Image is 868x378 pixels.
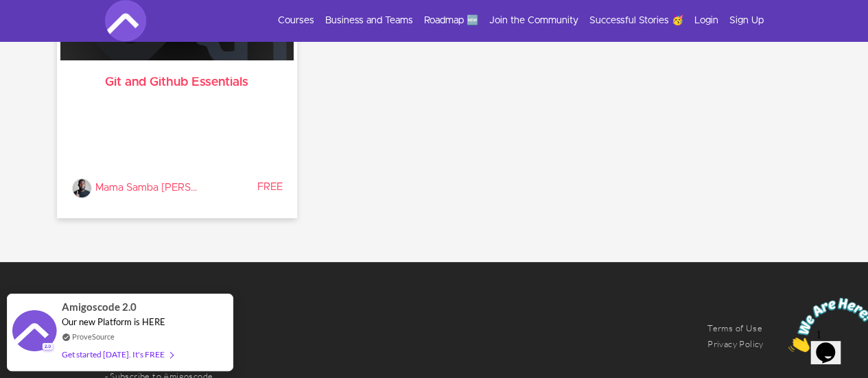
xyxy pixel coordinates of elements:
a: Successful Stories 🥳 [589,14,683,27]
img: Mama Samba Braima Nelson [71,178,92,198]
span: 1 [5,5,11,17]
img: provesource social proof notification image [12,310,57,355]
a: Login [694,14,718,27]
a: Join the Community [489,14,578,27]
a: Business and Teams [325,14,413,27]
a: Sign Up [729,14,764,27]
p: Mama Samba Braima Nelson [95,178,198,198]
span: Amigoscode 2.0 [62,299,137,315]
a: Terms of Use [707,322,762,333]
h3: Git and Github Essentials [71,77,283,88]
div: Get started [DATE]. It's FREE [62,346,173,362]
iframe: chat widget [783,292,868,357]
a: Courses [278,14,314,27]
img: Chat attention grabber [5,5,91,60]
span: Our new Platform is HERE [62,316,165,327]
a: Privacy Policy [707,338,763,349]
p: FREE [198,180,283,194]
a: ProveSource [72,331,115,342]
a: Roadmap 🆕 [424,14,478,27]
